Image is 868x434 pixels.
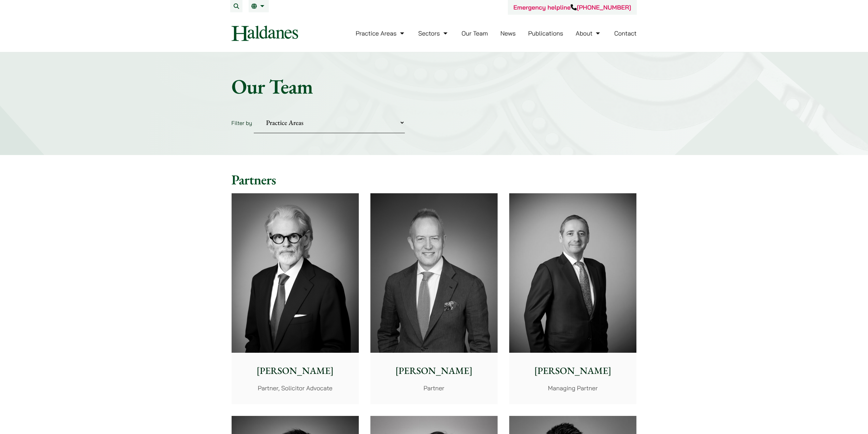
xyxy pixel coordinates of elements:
a: Publications [528,29,563,37]
p: Partner, Solicitor Advocate [237,383,353,393]
h2: Partners [232,171,637,188]
a: EN [251,3,266,9]
a: Sectors [418,29,449,37]
p: Partner [376,383,492,393]
p: [PERSON_NAME] [237,364,353,378]
a: About [576,29,602,37]
a: News [500,29,516,37]
a: Our Team [461,29,488,37]
a: [PERSON_NAME] Partner [370,193,498,404]
p: [PERSON_NAME] [376,364,492,378]
p: Managing Partner [515,383,631,393]
a: Emergency helpline[PHONE_NUMBER] [513,3,631,11]
a: Practice Areas [356,29,406,37]
h1: Our Team [232,74,637,99]
label: Filter by [232,120,252,126]
a: Contact [614,29,637,37]
img: Logo of Haldanes [232,26,298,41]
a: [PERSON_NAME] Partner, Solicitor Advocate [232,193,359,404]
p: [PERSON_NAME] [515,364,631,378]
a: [PERSON_NAME] Managing Partner [509,193,636,404]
